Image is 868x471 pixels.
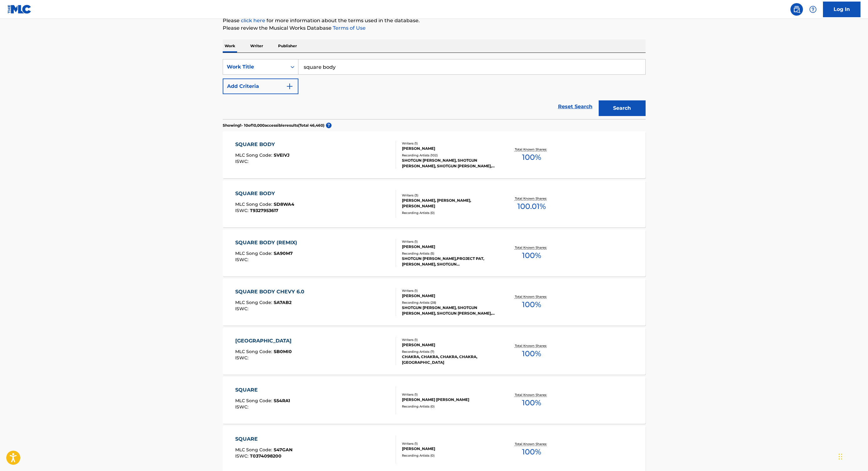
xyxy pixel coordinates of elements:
a: SQUARE BODY CHEVY 6.0MLC Song Code:SA7AB2ISWC:Writers (1)[PERSON_NAME]Recording Artists (28)SHOTG... [223,279,646,326]
div: Writers ( 1 ) [402,288,496,293]
div: Recording Artists ( 7 ) [402,349,496,354]
span: 100 % [522,250,541,261]
div: Writers ( 3 ) [402,193,496,198]
span: S54RA1 [274,398,290,403]
div: Recording Artists ( 5 ) [402,251,496,256]
div: SQUARE [235,435,292,443]
span: ISWC : [235,257,250,262]
p: Publisher [276,39,299,53]
span: ISWC : [235,159,250,164]
span: ISWC : [235,355,250,361]
button: Add Criteria [223,78,298,94]
div: SQUARE BODY (REMIX) [235,239,300,246]
a: SQUARE BODYMLC Song Code:SVEIVJISWC:Writers (1)[PERSON_NAME]Recording Artists (102)SHOTGUN [PERSO... [223,131,646,178]
span: MLC Song Code : [235,251,274,256]
div: CHAKRA, CHAKRA, CHAKRA, CHAKRA, [GEOGRAPHIC_DATA] [402,354,496,365]
p: Total Known Shares: [515,294,548,299]
span: SB0MI0 [274,349,292,354]
p: Total Known Shares: [515,343,548,348]
div: SQUARE BODY [235,190,294,197]
div: SQUARE BODY CHEVY 6.0 [235,288,307,296]
div: Recording Artists ( 0 ) [402,210,496,215]
div: [PERSON_NAME] [402,146,496,151]
p: Please for more information about the terms used in the database. [223,17,646,24]
div: Recording Artists ( 0 ) [402,453,496,458]
span: MLC Song Code : [235,300,274,305]
span: ? [326,123,332,128]
p: Total Known Shares: [515,147,548,152]
span: MLC Song Code : [235,201,274,207]
div: Help [807,3,819,16]
span: T0374098200 [250,453,282,459]
span: ISWC : [235,208,250,213]
a: [GEOGRAPHIC_DATA]MLC Song Code:SB0MI0ISWC:Writers (1)[PERSON_NAME]Recording Artists (7)CHAKRA, CH... [223,328,646,375]
a: Terms of Use [332,25,366,31]
span: MLC Song Code : [235,349,274,354]
div: [PERSON_NAME] [PERSON_NAME] [402,397,496,403]
div: SHOTGUN [PERSON_NAME],PROJECT PAT,[PERSON_NAME], SHOTGUN [PERSON_NAME],PROJECT PAT,[PERSON_NAME],... [402,256,496,267]
a: Reset Search [555,100,596,114]
div: SHOTGUN [PERSON_NAME], SHOTGUN [PERSON_NAME], SHOTGUN [PERSON_NAME], SHOTGUN [PERSON_NAME], SHOTG... [402,305,496,316]
button: Search [599,100,646,116]
span: 100 % [522,348,541,359]
span: SD8WA4 [274,201,294,207]
span: 100.01 % [517,201,546,212]
div: Drag [839,447,842,466]
div: SHOTGUN [PERSON_NAME], SHOTGUN [PERSON_NAME], SHOTGUN [PERSON_NAME], SHOTGUN [PERSON_NAME], SHOTG... [402,158,496,169]
span: MLC Song Code : [235,398,274,403]
p: Total Known Shares: [515,196,548,201]
span: ISWC : [235,306,250,311]
div: Writers ( 1 ) [402,441,496,446]
img: 9d2ae6d4665cec9f34b9.svg [286,83,293,90]
div: Writers ( 1 ) [402,239,496,244]
div: SQUARE [235,386,290,394]
p: Please review the Musical Works Database [223,24,646,32]
span: 100 % [522,299,541,310]
div: [PERSON_NAME] [402,342,496,348]
p: Work [223,39,237,53]
div: [PERSON_NAME], [PERSON_NAME], [PERSON_NAME] [402,198,496,209]
span: T9327953617 [250,208,278,213]
form: Search Form [223,59,646,119]
p: Total Known Shares: [515,442,548,446]
img: search [793,6,800,13]
div: SQUARE BODY [235,141,290,148]
p: Showing 1 - 10 of 10,000 accessible results (Total 46,460 ) [223,123,324,128]
span: 100 % [522,397,541,408]
a: SQUARE BODYMLC Song Code:SD8WA4ISWC:T9327953617Writers (3)[PERSON_NAME], [PERSON_NAME], [PERSON_N... [223,180,646,227]
div: [PERSON_NAME] [402,244,496,250]
span: MLC Song Code : [235,447,274,453]
span: ISWC : [235,404,250,410]
span: 100 % [522,446,541,458]
a: SQUARE BODY (REMIX)MLC Song Code:SA90M7ISWC:Writers (1)[PERSON_NAME]Recording Artists (5)SHOTGUN ... [223,230,646,276]
a: click here [241,18,265,23]
span: ISWC : [235,453,250,459]
span: SA90M7 [274,251,293,256]
span: SA7AB2 [274,300,292,305]
p: Total Known Shares: [515,245,548,250]
p: Total Known Shares: [515,392,548,397]
div: Writers ( 1 ) [402,141,496,146]
p: Writer [248,39,265,53]
div: [PERSON_NAME] [402,293,496,299]
div: Recording Artists ( 102 ) [402,153,496,158]
div: Recording Artists ( 0 ) [402,404,496,409]
div: Work Title [227,63,283,71]
span: SVEIVJ [274,152,290,158]
a: Public Search [790,3,803,16]
div: Recording Artists ( 28 ) [402,300,496,305]
a: Log In [823,2,860,17]
div: Writers ( 1 ) [402,337,496,342]
a: SQUAREMLC Song Code:S54RA1ISWC:Writers (1)[PERSON_NAME] [PERSON_NAME]Recording Artists (0)Total K... [223,377,646,424]
div: [GEOGRAPHIC_DATA] [235,337,295,345]
iframe: Chat Widget [837,441,868,471]
div: [PERSON_NAME] [402,446,496,452]
span: 100 % [522,152,541,163]
div: Writers ( 1 ) [402,392,496,397]
img: MLC Logo [8,5,32,14]
span: S47GAN [274,447,292,453]
span: MLC Song Code : [235,152,274,158]
img: help [809,6,817,13]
